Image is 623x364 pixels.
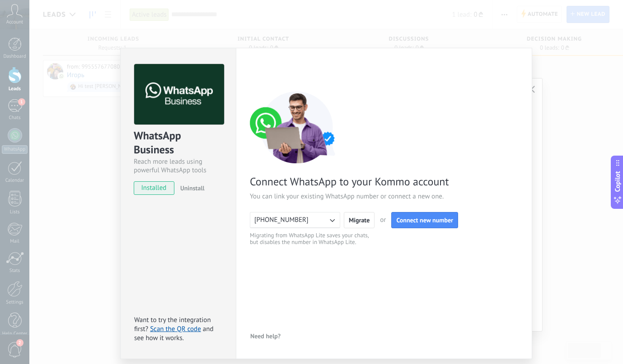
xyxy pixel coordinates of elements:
[250,333,281,339] span: Need help?
[344,212,375,228] button: Migrate
[134,157,223,175] div: Reach more leads using powerful WhatsApp tools
[134,325,214,342] span: and see how it works.
[250,175,465,189] span: Connect WhatsApp to your Kommo account
[134,316,211,333] span: Want to try the integration first?
[349,217,370,223] span: Migrate
[134,64,224,125] img: logo_main.png
[250,212,340,228] button: [PHONE_NUMBER]
[150,325,201,333] a: Scan the QR code
[254,216,309,225] span: [PHONE_NUMBER]
[380,216,386,225] span: or
[134,129,223,157] div: WhatsApp Business
[177,181,205,195] button: Uninstall
[134,181,174,195] span: installed
[250,91,345,163] img: connect number
[613,171,622,192] span: Copilot
[391,212,458,228] button: Connect new number
[250,232,375,245] span: Migrating from WhatsApp Lite saves your chats, but disables the number in WhatsApp Lite.
[396,217,453,223] span: Connect new number
[180,184,205,192] span: Uninstall
[250,329,281,343] button: Need help?
[250,192,444,201] span: You can link your existing WhatsApp number or connect a new one.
